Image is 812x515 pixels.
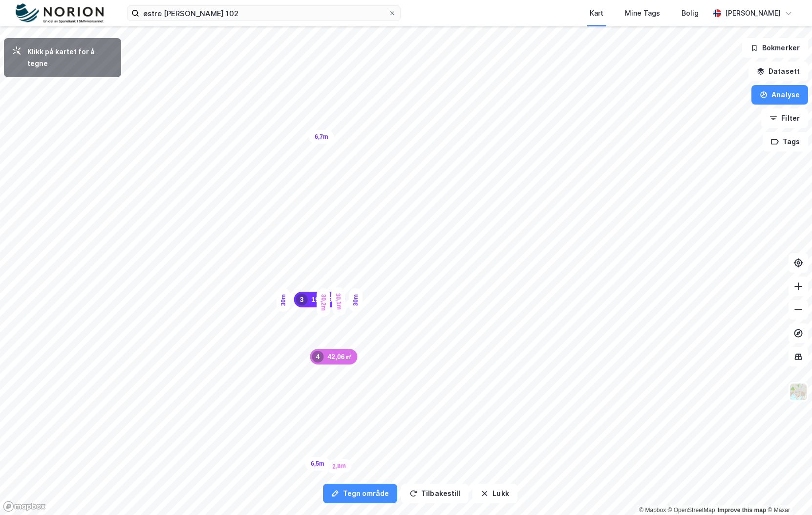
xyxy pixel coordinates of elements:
[472,484,517,503] button: Lukk
[330,287,346,316] div: Map marker
[309,130,334,144] div: Map marker
[789,383,808,401] img: Z
[305,457,330,471] div: Map marker
[294,292,345,307] div: Map marker
[625,7,660,19] div: Mine Tags
[401,484,469,503] button: Tilbakestill
[718,507,766,514] a: Improve this map
[763,468,812,515] iframe: Chat Widget
[349,288,363,312] div: Map marker
[590,7,603,19] div: Kart
[763,132,808,151] button: Tags
[296,294,308,305] div: 3
[639,507,666,514] a: Mapbox
[323,484,397,503] button: Tegn område
[682,7,699,19] div: Bolig
[139,6,388,21] input: Søk på adresse, matrikkel, gårdeiere, leietakere eller personer
[310,349,357,365] div: Map marker
[27,46,113,69] div: Klikk på kartet for å tegne
[668,507,715,514] a: OpenStreetMap
[725,7,781,19] div: [PERSON_NAME]
[742,38,808,58] button: Bokmerker
[16,3,104,23] img: norion-logo.80e7a08dc31c2e691866.png
[748,62,808,81] button: Datasett
[317,288,330,317] div: Map marker
[3,501,46,512] a: Mapbox homepage
[326,458,352,474] div: Map marker
[763,468,812,515] div: Kontrollprogram for chat
[761,108,808,128] button: Filter
[312,351,323,363] div: 4
[751,85,808,105] button: Analyse
[277,288,290,312] div: Map marker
